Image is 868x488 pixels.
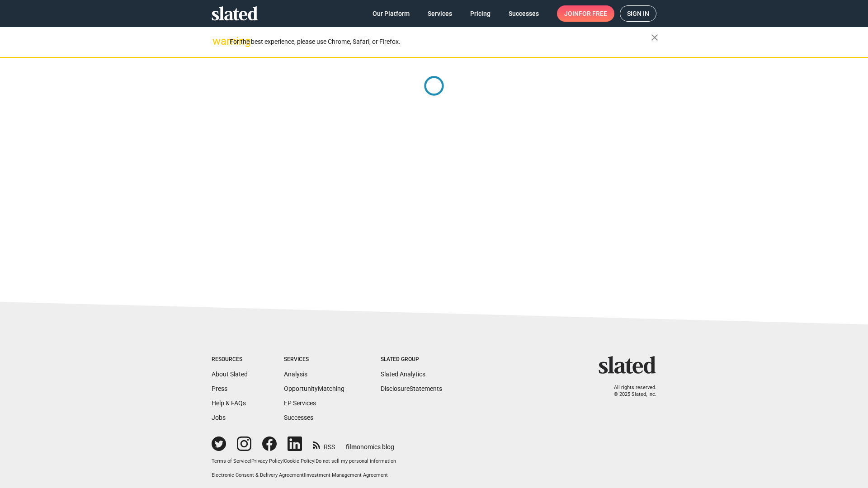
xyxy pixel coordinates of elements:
[557,5,614,22] a: Joinfor free
[381,385,442,392] a: DisclosureStatements
[314,458,316,464] span: |
[316,458,396,465] button: Do not sell my personal information
[304,472,305,478] span: |
[212,385,227,392] a: Press
[250,458,251,464] span: |
[284,458,314,464] a: Cookie Policy
[365,5,417,22] a: Our Platform
[346,443,357,450] span: film
[604,385,656,398] p: All rights reserved. © 2025 Slated, Inc.
[283,458,284,464] span: |
[284,399,316,407] a: EP Services
[649,32,660,43] mat-icon: close
[463,5,498,22] a: Pricing
[564,5,607,22] span: Join
[313,437,335,451] a: RSS
[470,5,491,22] span: Pricing
[428,5,452,22] span: Services
[212,399,246,407] a: Help & FAQs
[420,5,459,22] a: Services
[251,458,283,464] a: Privacy Policy
[305,472,388,478] a: Investment Management Agreement
[509,5,539,22] span: Successes
[212,36,223,47] mat-icon: warning
[381,371,425,378] a: Slated Analytics
[381,356,442,363] div: Slated Group
[620,5,656,22] a: Sign in
[627,6,649,21] span: Sign in
[284,414,313,421] a: Successes
[212,371,248,378] a: About Slated
[501,5,546,22] a: Successes
[284,371,307,378] a: Analysis
[230,36,651,48] div: For the best experience, please use Chrome, Safari, or Firefox.
[212,356,248,363] div: Resources
[373,5,410,22] span: Our Platform
[579,5,607,22] span: for free
[346,436,394,451] a: filmonomics blog
[212,414,226,421] a: Jobs
[212,472,304,478] a: Electronic Consent & Delivery Agreement
[284,356,344,363] div: Services
[212,458,250,464] a: Terms of Service
[284,385,344,392] a: OpportunityMatching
